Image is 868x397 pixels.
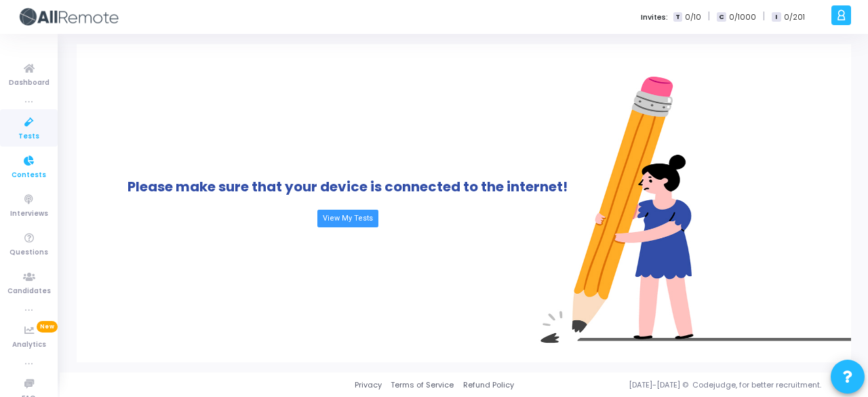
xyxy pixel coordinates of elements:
[514,379,851,391] div: [DATE]-[DATE] © Codejudge, for better recruitment.
[17,3,119,31] img: logo
[772,12,781,22] span: I
[391,379,454,391] a: Terms of Service
[729,12,756,23] span: 0/1000
[37,321,58,333] span: New
[127,178,568,195] h1: Please make sure that your device is connected to the internet!
[641,12,668,23] label: Invites:
[708,10,710,24] span: |
[717,12,726,22] span: C
[355,379,382,391] a: Privacy
[10,208,48,220] span: Interviews
[784,12,805,23] span: 0/201
[463,379,514,391] a: Refund Policy
[673,12,682,22] span: T
[317,210,378,227] a: View My Tests
[9,77,50,89] span: Dashboard
[7,286,51,297] span: Candidates
[763,10,765,24] span: |
[12,170,46,181] span: Contests
[685,12,701,23] span: 0/10
[12,339,46,351] span: Analytics
[9,247,48,259] span: Questions
[18,131,39,143] span: Tests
